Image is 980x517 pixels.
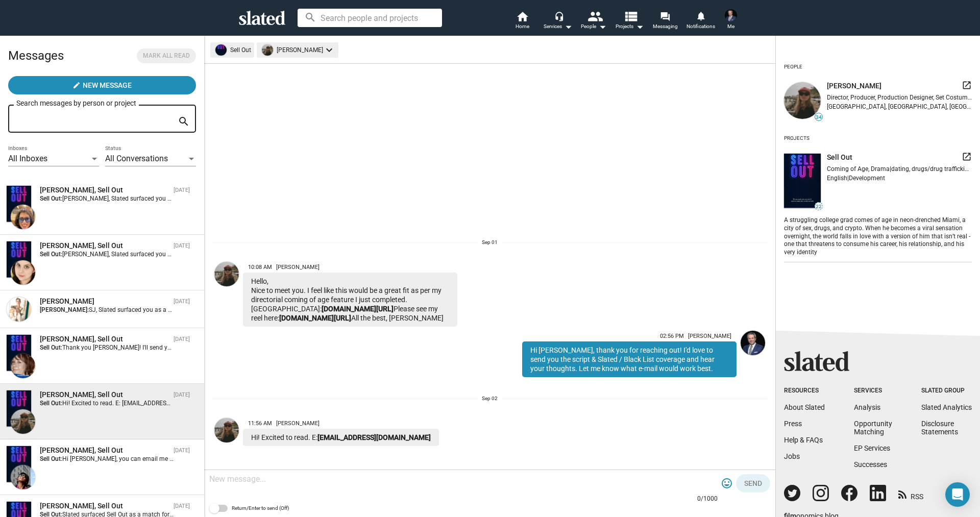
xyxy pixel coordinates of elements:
div: Open Intercom Messenger [945,482,970,507]
a: About Slated [784,403,825,411]
button: Send [736,474,770,493]
div: A struggling college grad comes of age in neon-drenched Miami, a city of sex, drugs, and crypto. ... [784,214,972,257]
button: Projects [611,10,647,33]
span: Return/Enter to send (Off) [232,502,289,514]
time: [DATE] [174,447,190,454]
span: | [890,165,891,173]
a: [EMAIL_ADDRESS][DOMAIN_NAME] [317,433,431,441]
span: Messaging [653,20,678,33]
div: Services [854,387,892,395]
span: Mark all read [143,51,190,61]
a: Serena Reynolds [212,260,241,329]
span: Notifications [687,20,715,33]
img: S.J. Allocco [7,297,31,322]
a: Home [504,10,540,33]
img: undefined [784,82,821,119]
mat-icon: arrow_drop_down [596,20,608,33]
strong: [PERSON_NAME]: [40,306,89,313]
strong: Sell Out: [40,195,62,202]
span: Me [727,20,734,33]
time: [DATE] [174,391,190,398]
mat-icon: launch [962,80,972,90]
img: Chance Mafoua [11,465,35,489]
div: Chance Mafoua, Sell Out [40,446,169,455]
img: Serena Reynolds [214,262,239,286]
span: Projects [616,20,644,33]
div: Director, Producer, Production Designer, Set Costumer, Set Decorator [827,94,972,101]
div: Hi! Excited to read. E: [243,429,439,446]
img: Adrienne Stern [11,354,35,378]
strong: Sell Out: [40,344,62,351]
mat-icon: tag_faces [721,477,733,489]
a: Press [784,420,802,428]
span: [PERSON_NAME] [276,264,320,270]
mat-icon: people [587,9,602,23]
a: Slated Analytics [921,403,972,411]
a: Analysis [854,403,880,411]
div: Michel Rangel, Sell Out [40,241,169,251]
mat-icon: headset_mic [554,11,563,20]
span: [PERSON_NAME] [827,81,881,91]
span: 11:56 AM [248,420,272,427]
div: Hello, Nice to meet you. I feel like this would be a great fit as per my directorial coming of ag... [243,273,457,327]
button: Lee SteinMe [719,7,743,34]
span: 22 [815,204,822,210]
span: [PERSON_NAME] [688,333,731,339]
div: Herb Linsey, Sell Out [40,501,169,511]
time: [DATE] [174,298,190,305]
strong: Sell Out: [40,455,62,462]
span: Development [849,175,885,182]
mat-icon: notifications [696,11,705,20]
img: Lee Stein [741,331,765,355]
span: Thank you [PERSON_NAME]! I'll send you the coverage & script shortly. Looking forward to your tho... [62,344,350,351]
span: Hi! Excited to read. E: [EMAIL_ADDRESS][DOMAIN_NAME] [62,400,218,407]
a: Notifications [683,10,719,33]
span: 02:56 PM [660,333,684,339]
span: Send [744,474,762,493]
time: [DATE] [174,242,190,249]
a: Messaging [647,10,683,33]
span: [PERSON_NAME] [276,420,320,427]
mat-hint: 0/1000 [697,495,718,503]
span: All Inboxes [8,154,47,163]
h2: Messages [8,43,64,68]
img: Lynn Appelle [11,205,35,229]
span: 10:08 AM [248,264,272,270]
img: Sell Out [7,390,31,427]
span: All Conversations [105,154,168,163]
mat-icon: home [516,10,528,22]
div: Resources [784,387,825,395]
time: [DATE] [174,503,190,509]
span: 34 [815,114,822,120]
mat-icon: arrow_drop_down [562,20,574,33]
mat-icon: search [178,114,190,130]
a: Successes [854,460,887,469]
a: DisclosureStatements [921,420,958,436]
img: undefined [784,154,821,208]
span: Coming of Age, Drama [827,165,890,173]
mat-chip: [PERSON_NAME] [257,42,338,58]
span: Hi [PERSON_NAME], you can email me at [EMAIL_ADDRESS][DOMAIN_NAME] [62,455,273,462]
time: [DATE] [174,336,190,342]
span: Sell Out [827,153,852,162]
button: New Message [8,76,196,94]
input: Search people and projects [298,9,442,27]
a: Jobs [784,452,800,460]
span: English [827,175,847,182]
div: Serena Reynolds, Sell Out [40,390,169,400]
img: Serena Reynolds [214,418,239,442]
a: Lee Stein [739,329,767,379]
time: [DATE] [174,187,190,193]
div: Slated Group [921,387,972,395]
button: People [576,10,611,33]
img: Sell Out [7,186,31,222]
div: People [581,20,606,33]
button: Mark all read [137,48,196,63]
mat-icon: launch [962,152,972,162]
img: Sell Out [7,446,31,482]
div: Services [544,20,572,33]
img: Serena Reynolds [11,409,35,434]
a: RSS [898,486,923,502]
a: EP Services [854,444,890,452]
mat-icon: forum [660,11,670,21]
